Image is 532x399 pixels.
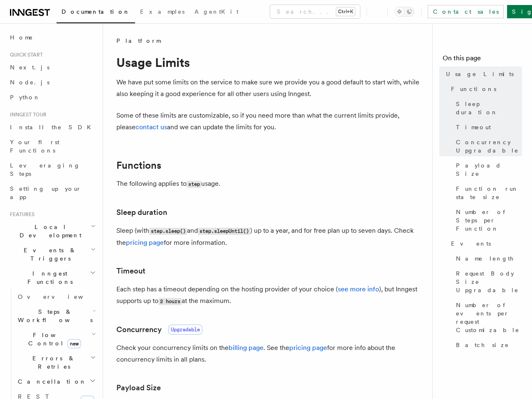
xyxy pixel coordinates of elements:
[456,123,491,131] span: Timeout
[149,228,187,235] code: step.sleep()
[456,301,522,334] span: Number of events per request Customizable
[198,228,250,235] code: step.sleepUntil()
[116,37,160,45] span: Platform
[7,158,98,181] a: Leveraging Steps
[15,331,91,347] span: Flow Control
[7,120,98,135] a: Install the SDK
[456,138,522,155] span: Concurrency Upgradable
[140,8,185,15] span: Examples
[158,298,182,305] code: 2 hours
[428,5,504,18] a: Contact sales
[451,85,496,93] span: Functions
[270,5,360,18] button: Search...Ctrl+K
[116,225,426,249] p: Sleep (with and ) up to a year, and for free plan up to seven days. Check the for more information.
[116,265,145,277] a: Timeout
[7,243,98,266] button: Events & Triggers
[338,285,379,293] a: see more info
[116,110,426,133] p: Some of these limits are customizable, so if you need more than what the current limits provide, ...
[15,377,86,386] span: Cancellation
[446,70,514,78] span: Usage Limits
[7,111,47,118] span: Inngest tour
[453,158,522,181] a: Payload Size
[135,123,167,131] a: contact us
[336,7,355,16] kbd: Ctrl+K
[448,81,522,96] a: Functions
[7,269,90,286] span: Inngest Functions
[7,219,98,243] button: Local Development
[453,337,522,352] a: Batch size
[116,342,426,365] p: Check your concurrency limits on the . See the for more info about the concurrency limits in all ...
[116,283,426,307] p: Each step has a timeout depending on the hosting provider of your choice ( ), but Inngest support...
[10,185,81,200] span: Setting up your app
[190,2,244,22] a: AgentKit
[116,324,202,335] a: ConcurrencyUpgradable
[168,325,202,335] span: Upgradable
[135,2,190,22] a: Examples
[229,344,264,352] a: billing page
[7,75,98,90] a: Node.js
[67,339,81,348] span: new
[443,53,522,66] h4: On this page
[10,139,59,154] span: Your first Functions
[456,341,509,349] span: Batch size
[453,204,522,236] a: Number of Steps per Function
[116,207,167,218] a: Sleep duration
[7,211,34,218] span: Features
[456,185,522,201] span: Function run state size
[10,162,80,177] span: Leveraging Steps
[453,120,522,135] a: Timeout
[126,239,164,246] a: pricing page
[7,266,98,289] button: Inngest Functions
[10,33,33,42] span: Home
[7,223,91,239] span: Local Development
[443,66,522,81] a: Usage Limits
[453,298,522,337] a: Number of events per request Customizable
[289,344,327,352] a: pricing page
[187,181,201,188] code: step
[394,7,414,17] button: Toggle dark mode
[453,181,522,204] a: Function run state size
[453,96,522,120] a: Sleep duration
[451,239,491,248] span: Events
[7,135,98,158] a: Your first Functions
[116,382,161,394] a: Payload Size
[7,246,91,263] span: Events & Triggers
[453,251,522,266] a: Name length
[456,100,522,116] span: Sleep duration
[116,160,161,171] a: Functions
[15,328,98,351] button: Flow Controlnew
[116,55,426,70] h1: Usage Limits
[10,124,96,131] span: Install the SDK
[15,304,98,328] button: Steps & Workflows
[7,30,98,45] a: Home
[62,8,130,15] span: Documentation
[15,351,98,374] button: Errors & Retries
[7,60,98,75] a: Next.js
[15,289,98,304] a: Overview
[195,8,239,15] span: AgentKit
[7,90,98,105] a: Python
[456,269,522,294] span: Request Body Size Upgradable
[453,135,522,158] a: Concurrency Upgradable
[10,94,40,101] span: Python
[453,266,522,298] a: Request Body Size Upgradable
[10,79,49,86] span: Node.js
[448,236,522,251] a: Events
[57,2,135,23] a: Documentation
[15,374,98,389] button: Cancellation
[18,293,103,300] span: Overview
[116,178,426,190] p: The following applies to usage.
[15,354,90,371] span: Errors & Retries
[15,308,93,324] span: Steps & Workflows
[456,161,522,178] span: Payload Size
[7,181,98,204] a: Setting up your app
[456,208,522,233] span: Number of Steps per Function
[7,52,43,58] span: Quick start
[10,64,49,71] span: Next.js
[116,76,426,100] p: We have put some limits on the service to make sure we provide you a good default to start with, ...
[456,254,514,263] span: Name length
